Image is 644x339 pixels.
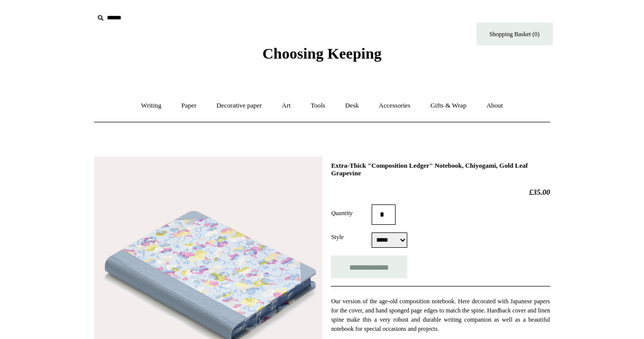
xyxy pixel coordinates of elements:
[132,92,171,119] a: Writing
[331,188,550,197] h2: £35.00
[262,45,381,62] span: Choosing Keeping
[301,92,334,119] a: Tools
[370,92,419,119] a: Accessories
[262,53,381,60] a: Choosing Keeping
[331,208,372,218] label: Quantity
[207,92,271,119] a: Decorative paper
[336,92,368,119] a: Desk
[421,92,475,119] a: Gifts & Wrap
[331,232,372,242] label: Style
[477,92,512,119] a: About
[172,92,206,119] a: Paper
[477,22,553,45] a: Shopping Basket (0)
[331,297,550,333] p: Our version of the age-old composition notebook. Here decorated with Japanese papers for the cove...
[331,162,550,177] h1: Extra-Thick "Composition Ledger" Notebook, Chiyogami, Gold Leaf Grapevine
[273,92,300,119] a: Art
